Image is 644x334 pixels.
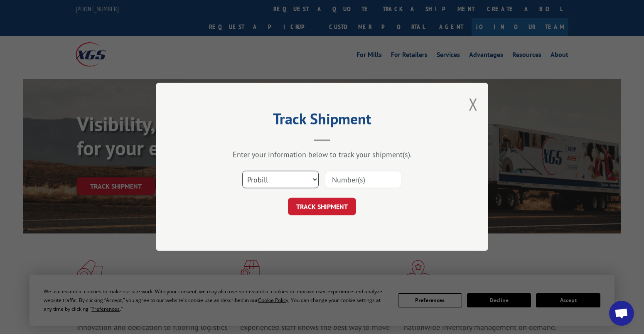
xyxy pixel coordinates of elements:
button: TRACK SHIPMENT [288,198,356,216]
button: Close modal [469,93,478,115]
div: Enter your information below to track your shipment(s). [197,150,447,160]
input: Number(s) [325,171,401,189]
h2: Track Shipment [197,113,447,129]
div: Open chat [609,301,634,326]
